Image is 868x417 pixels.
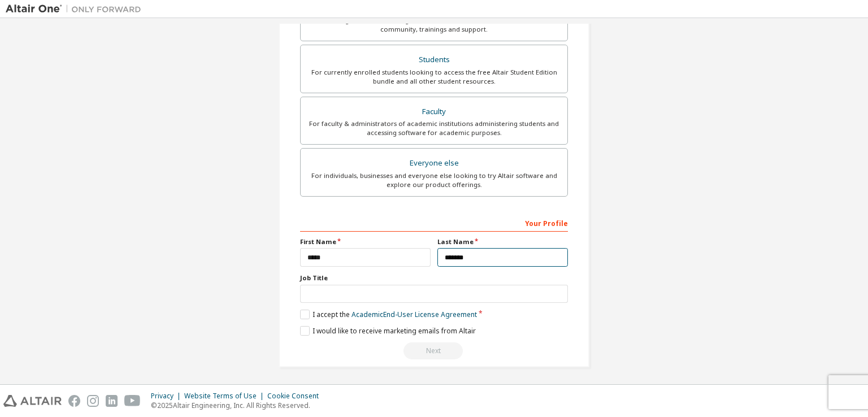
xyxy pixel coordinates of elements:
[307,119,561,137] div: For faculty & administrators of academic institutions administering students and accessing softwa...
[300,214,568,232] div: Your Profile
[151,401,325,410] p: © 2025 Altair Engineering, Inc. All Rights Reserved.
[307,52,561,68] div: Students
[184,392,267,401] div: Website Terms of Use
[437,237,568,246] label: Last Name
[68,395,80,407] img: facebook.svg
[124,395,141,407] img: youtube.svg
[151,392,184,401] div: Privacy
[307,104,561,120] div: Faculty
[106,395,118,407] img: linkedin.svg
[307,68,561,86] div: For currently enrolled students looking to access the free Altair Student Edition bundle and all ...
[307,16,561,34] div: For existing customers looking to access software downloads, HPC resources, community, trainings ...
[6,3,147,15] img: Altair One
[3,395,62,407] img: altair_logo.svg
[307,171,561,189] div: For individuals, businesses and everyone else looking to try Altair software and explore our prod...
[300,310,477,319] label: I accept the
[300,342,568,359] div: Read and acccept EULA to continue
[300,273,568,283] label: Job Title
[307,155,561,171] div: Everyone else
[351,310,477,319] a: Academic End-User License Agreement
[300,237,431,246] label: First Name
[267,392,325,401] div: Cookie Consent
[87,395,99,407] img: instagram.svg
[300,326,476,336] label: I would like to receive marketing emails from Altair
